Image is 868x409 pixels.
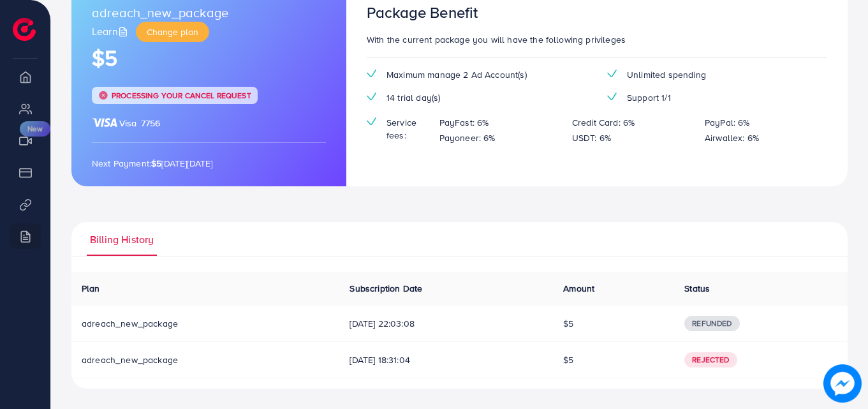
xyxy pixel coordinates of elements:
img: brand [92,117,117,128]
h3: Package Benefit [367,3,478,22]
span: Maximum manage 2 Ad Account(s) [386,68,527,81]
img: tick [367,117,376,126]
img: tick [607,70,617,78]
p: Credit Card: 6% [572,115,635,130]
span: Plan [82,282,100,295]
span: Support 1/1 [627,91,671,104]
strong: $5 [151,157,161,170]
span: adreach_new_package [82,317,178,330]
span: Processing your cancel request [112,90,251,101]
span: Visa [119,117,137,130]
span: 14 trial day(s) [386,91,440,104]
span: Billing History [90,232,154,247]
p: With the current package you will have the following privileges [367,32,827,47]
span: Unlimited spending [627,68,706,81]
p: PayPal: 6% [705,115,750,130]
p: PayFast: 6% [439,115,489,130]
span: Service fees: [386,116,429,142]
img: tick [98,90,108,100]
img: tick [367,93,376,101]
a: Learn [92,24,131,39]
span: [DATE] 22:03:08 [349,317,543,330]
p: Airwallex: 6% [705,130,759,145]
span: $5 [563,353,573,366]
p: Payoneer: 6% [439,130,496,145]
span: Status [684,282,710,295]
span: 7756 [141,117,161,130]
span: Subscription Date [349,282,422,295]
p: Next Payment: [DATE][DATE] [92,156,326,171]
span: adreach_new_package [82,353,178,366]
span: $5 [563,317,573,330]
p: USDT: 6% [572,130,611,145]
span: adreach_new_package [92,3,228,22]
span: [DATE] 18:31:04 [349,353,543,366]
span: Amount [563,282,594,295]
span: Rejected [684,352,737,368]
img: logo [13,18,36,41]
button: Change plan [136,22,209,42]
img: image [823,364,862,403]
h1: $5 [92,45,326,71]
img: tick [367,70,376,78]
span: Refunded [684,316,739,331]
img: tick [607,93,617,101]
span: Change plan [147,26,198,38]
